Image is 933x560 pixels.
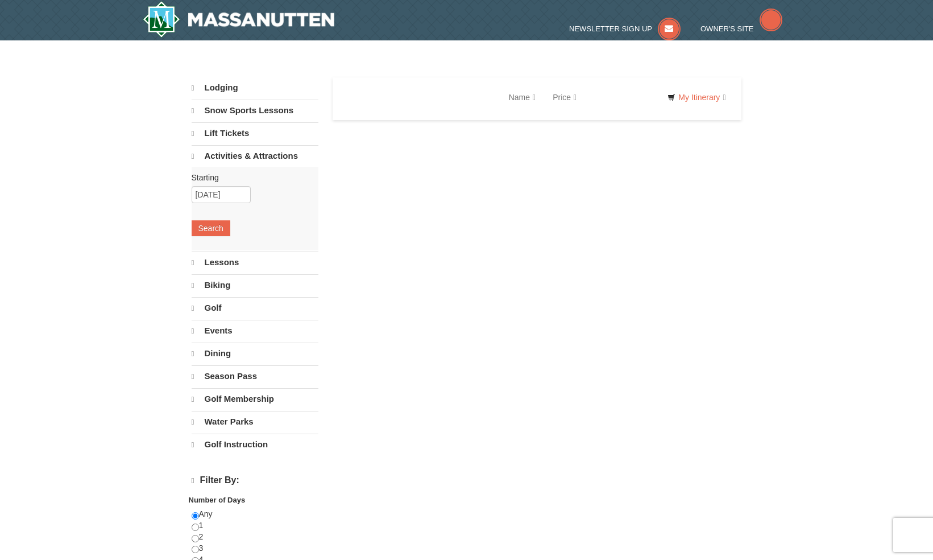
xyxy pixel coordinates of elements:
[192,220,230,236] button: Search
[192,122,318,144] a: Lift Tickets
[192,320,318,341] a: Events
[143,1,335,38] a: Massanutten Resort
[192,434,318,455] a: Golf Instruction
[189,496,246,504] strong: Number of Days
[700,24,754,33] span: Owner's Site
[700,24,782,33] a: Owner's Site
[569,24,652,33] span: Newsletter Sign Up
[192,388,318,410] a: Golf Membership
[192,100,318,121] a: Snow Sports Lessons
[192,297,318,319] a: Golf
[192,475,318,486] h4: Filter By:
[544,86,585,109] a: Price
[569,24,681,33] a: Newsletter Sign Up
[192,274,318,296] a: Biking
[192,252,318,273] a: Lessons
[192,172,310,183] label: Starting
[660,89,733,106] a: My Itinerary
[192,77,318,98] a: Lodging
[192,145,318,167] a: Activities & Attractions
[192,365,318,387] a: Season Pass
[143,1,335,38] img: Massanutten Resort Logo
[192,411,318,433] a: Water Parks
[500,86,544,109] a: Name
[192,343,318,364] a: Dining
